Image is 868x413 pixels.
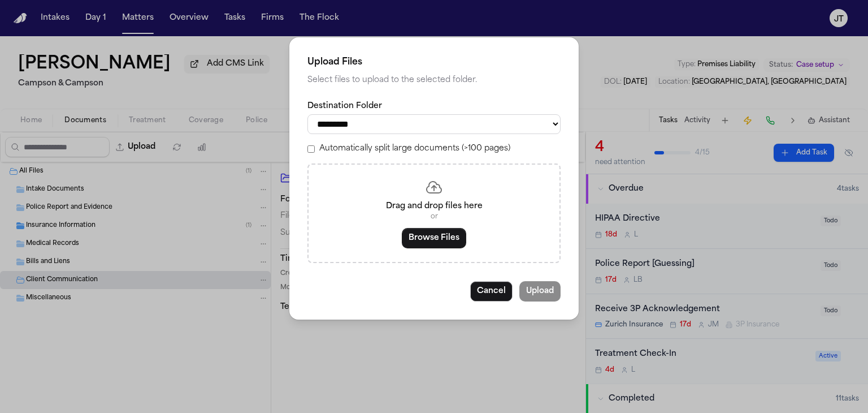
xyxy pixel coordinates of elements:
[519,281,561,302] button: Upload
[322,201,546,212] p: Drag and drop files here
[402,228,466,248] button: Browse Files
[319,143,510,154] label: Automatically split large documents (>100 pages)
[470,281,513,302] button: Cancel
[307,101,561,112] label: Destination Folder
[307,74,561,87] p: Select files to upload to the selected folder.
[322,212,546,221] p: or
[307,55,561,69] h2: Upload Files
